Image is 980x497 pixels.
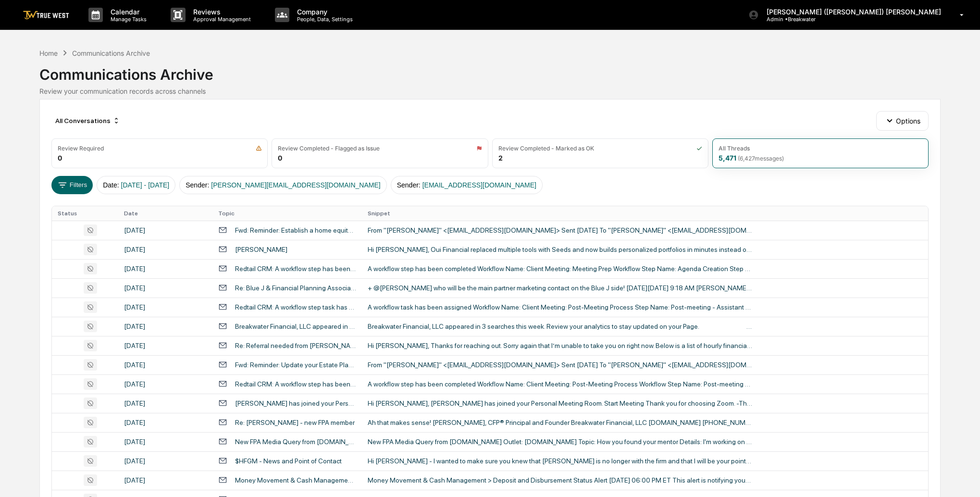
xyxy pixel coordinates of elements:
[738,155,784,162] span: ( 6,427 messages)
[696,145,702,151] img: icon
[719,154,784,162] div: 5,471
[58,154,62,162] div: 0
[368,342,752,349] div: Hi [PERSON_NAME], Thanks for reaching out. Sorry again that I’m unable to take you on right now. ...
[51,113,124,128] div: All Conversations
[368,303,752,311] div: A workflow task has been assigned Workflow Name: Client Meeting: Post-Meeting Process Step Name: ...
[391,176,543,194] button: Sender:[EMAIL_ADDRESS][DOMAIN_NAME]
[124,457,207,465] div: [DATE]
[368,380,752,388] div: A workflow step has been completed Workflow Name: Client Meeting: Post-Meeting Process Workflow S...
[235,361,357,369] div: Fwd: Reminder: Update your Estate Planning Documents
[235,438,357,446] div: New FPA Media Query from [DOMAIN_NAME]
[362,206,928,221] th: Snippet
[368,323,752,330] div: Breakwater Financial, LLC appeared in 3 searches this week. Review your analytics to stay updated...
[235,457,342,465] div: $HFGM - News and Point of Contact
[124,361,207,369] div: [DATE]
[23,11,69,20] img: logo
[235,284,357,292] div: Re: Blue J & Financial Planning Association of New England Partnerships Contract
[124,380,207,388] div: [DATE]
[422,181,536,189] span: [EMAIL_ADDRESS][DOMAIN_NAME]
[235,476,357,484] div: Money Movement & Cash Management - Deposit and Disbursement Status Alert
[368,419,752,426] div: Ah that makes sense! [PERSON_NAME], CFP® Principal and Founder Breakwater Financial, LLC [DOMAIN_...
[235,342,357,349] div: Re: Referral needed from [PERSON_NAME]
[39,49,58,57] div: Home
[759,16,848,23] p: Admin • Breakwater
[179,176,386,194] button: Sender:[PERSON_NAME][EMAIL_ADDRESS][DOMAIN_NAME]
[72,49,150,57] div: Communications Archive
[235,399,357,407] div: [PERSON_NAME] has joined your Personal Meeting Room
[235,380,357,388] div: Redtail CRM: A workflow step has been completed.
[235,303,357,311] div: Redtail CRM: A workflow step task has been assigned.
[498,145,594,152] div: Review Completed - Marked as OK
[212,206,362,221] th: Topic
[124,303,207,311] div: [DATE]
[368,476,752,484] div: Money Movement & Cash Management > Deposit and Disbursement Status Alert [DATE] 06:00 PM ET This ...
[58,145,104,152] div: Review Required
[124,226,207,234] div: [DATE]
[52,206,118,221] th: Status
[368,361,752,369] div: From "[PERSON_NAME]" <[EMAIL_ADDRESS][DOMAIN_NAME]> Sent [DATE] To "[PERSON_NAME]" <[EMAIL_ADDRES...
[124,399,207,407] div: [DATE]
[103,8,151,16] p: Calendar
[39,58,941,83] div: Communications Archive
[289,16,358,23] p: People, Data, Settings
[97,176,175,194] button: Date:[DATE] - [DATE]
[368,284,752,292] div: + @[PERSON_NAME] who will be the main partner marketing contact on the Blue J side! [DATE][DATE] ...
[719,145,750,152] div: All Threads
[368,246,752,253] div: Hi [PERSON_NAME], Oui Financial replaced multiple tools with Seeds and now builds personalized po...
[121,181,170,189] span: [DATE] - [DATE]
[124,342,207,349] div: [DATE]
[368,265,752,273] div: A workflow step has been completed Workflow Name: Client Meeting: Meeting Prep Workflow Step Name...
[124,476,207,484] div: [DATE]
[118,206,212,221] th: Date
[498,154,503,162] div: 2
[289,8,358,16] p: Company
[256,145,262,151] img: icon
[124,265,207,273] div: [DATE]
[124,323,207,330] div: [DATE]
[124,284,207,292] div: [DATE]
[211,181,380,189] span: [PERSON_NAME][EMAIL_ADDRESS][DOMAIN_NAME]
[51,176,93,194] button: Filters
[124,419,207,426] div: [DATE]
[39,87,941,95] div: Review your communication records across channels
[235,323,357,330] div: Breakwater Financial, LLC appeared in 3 searches this week. Review your analytics to stay updated...
[949,465,975,491] iframe: Open customer support
[235,419,355,426] div: Re: [PERSON_NAME] - new FPA member
[124,438,207,446] div: [DATE]
[124,246,207,253] div: [DATE]
[368,457,752,465] div: Hi [PERSON_NAME] - I wanted to make sure you knew that [PERSON_NAME] is no longer with the firm a...
[368,399,752,407] div: Hi [PERSON_NAME], [PERSON_NAME] has joined your Personal Meeting Room. Start Meeting Thank you fo...
[278,154,282,162] div: 0
[186,8,256,16] p: Reviews
[103,16,151,23] p: Manage Tasks
[186,16,256,23] p: Approval Management
[368,438,752,446] div: New FPA Media Query from [DOMAIN_NAME] Outlet: [DOMAIN_NAME] Topic: How you found your mentor Det...
[368,226,752,234] div: From "[PERSON_NAME]" <[EMAIL_ADDRESS][DOMAIN_NAME]> Sent [DATE] To "[PERSON_NAME]" <[EMAIL_ADDRES...
[235,226,357,234] div: Fwd: Reminder: Establish a home equity line of credit (HELOC) in conjunction with the mortgage re...
[476,145,482,151] img: icon
[235,246,287,253] div: [PERSON_NAME]
[759,8,946,16] p: [PERSON_NAME] ([PERSON_NAME]) [PERSON_NAME]
[278,145,380,152] div: Review Completed - Flagged as Issue
[876,111,929,130] button: Options
[235,265,357,273] div: Redtail CRM: A workflow step has been completed.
